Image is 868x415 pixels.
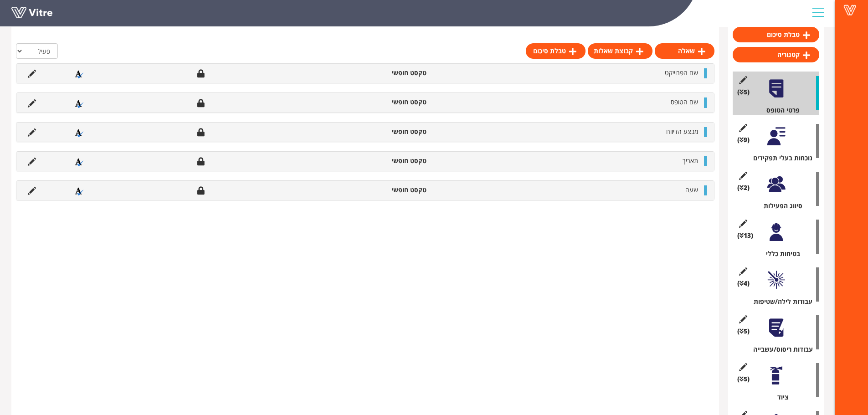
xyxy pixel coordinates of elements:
span: שם הטופס [671,97,698,106]
div: עבודות ריסוס/עשבייה [740,345,819,354]
a: טבלת סיכום [526,43,586,59]
span: (9 ) [737,135,750,144]
div: ציוד [740,393,819,402]
li: טקסט חופשי [329,68,431,77]
div: נוכחות בעלי תפקידים [740,154,819,163]
div: בטיחות כללי [740,249,819,258]
li: טקסט חופשי [329,127,431,136]
span: שם הפרוייקט [665,68,698,77]
li: טקסט חופשי [329,97,431,107]
span: שעה [685,185,698,194]
div: פרטי הטופס [740,106,819,115]
li: טקסט חופשי [329,185,431,195]
a: קטגוריה [733,47,819,62]
div: עבודות לילה/שטיפות [740,297,819,306]
li: טקסט חופשי [329,156,431,165]
span: תאריך [683,156,698,165]
a: טבלת סיכום [733,27,819,42]
span: (5 ) [737,87,750,97]
div: סיווג הפעילות [740,201,819,210]
span: (13 ) [737,231,753,240]
span: (5 ) [737,327,750,336]
span: (4 ) [737,279,750,288]
span: מבצע הדיווח [666,127,698,136]
span: (2 ) [737,183,750,192]
a: קבוצת שאלות [588,43,652,59]
a: שאלה [655,43,714,59]
span: (5 ) [737,374,750,384]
